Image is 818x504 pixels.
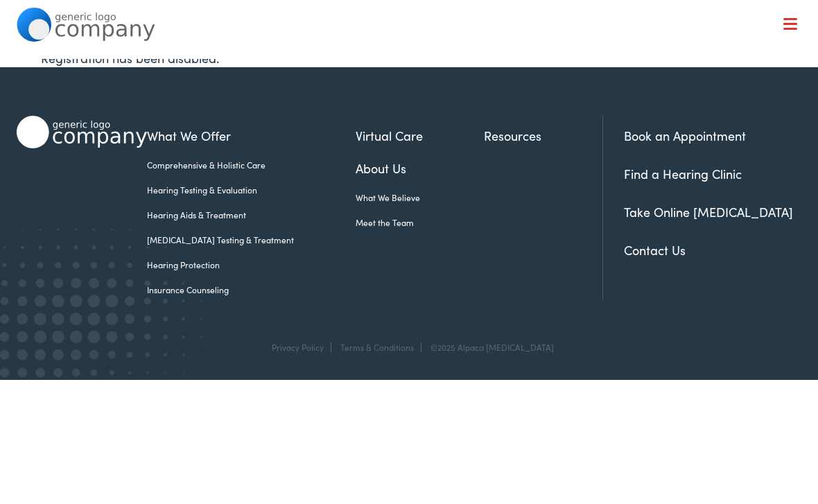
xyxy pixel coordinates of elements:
[624,241,686,259] a: Contact Us
[147,234,355,246] a: [MEDICAL_DATA] Testing & Treatment
[17,116,148,148] img: Alpaca Audiology
[356,216,484,229] a: Meet the Team
[356,126,484,145] a: Virtual Care
[624,203,793,220] a: Take Online [MEDICAL_DATA]
[424,342,554,352] div: ©2025 Alpaca [MEDICAL_DATA]
[147,159,355,171] a: Comprehensive & Holistic Care
[147,284,355,296] a: Insurance Counseling
[484,126,602,145] a: Resources
[27,55,802,98] a: What We Offer
[624,127,746,144] a: Book an Appointment
[147,209,355,221] a: Hearing Aids & Treatment
[147,259,355,271] a: Hearing Protection
[272,341,324,353] a: Privacy Policy
[624,165,742,182] a: Find a Hearing Clinic
[356,159,484,177] a: About Us
[356,191,484,204] a: What We Believe
[340,341,414,353] a: Terms & Conditions
[147,184,355,196] a: Hearing Testing & Evaluation
[147,126,355,145] a: What We Offer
